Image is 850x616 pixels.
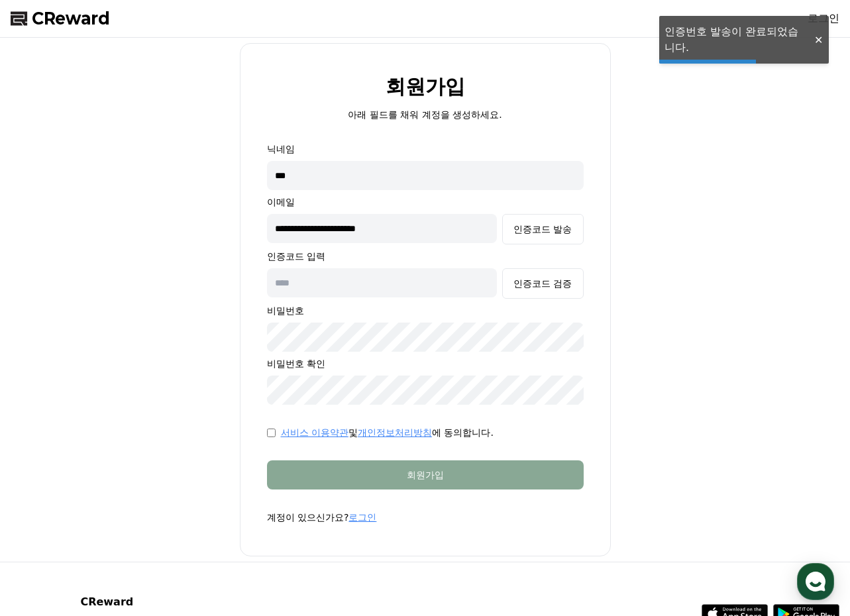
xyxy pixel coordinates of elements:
p: 비밀번호 [267,304,584,317]
p: 및 에 동의합니다. [281,426,494,439]
span: 설정 [205,440,221,450]
a: 개인정보처리방침 [358,427,432,438]
a: 서비스 이용약관 [281,427,348,438]
a: CReward [11,8,110,29]
p: 비밀번호 확인 [267,357,584,370]
span: 홈 [42,440,50,450]
button: 인증코드 발송 [502,214,583,244]
div: 인증코드 검증 [513,277,572,290]
a: 로그인 [808,11,839,26]
a: 로그인 [348,512,376,523]
button: 회원가입 [267,460,584,489]
a: 대화 [87,420,171,453]
p: 닉네임 [267,142,584,156]
p: 계정이 있으신가요? [267,511,584,524]
a: 설정 [171,420,254,453]
h2: 회원가입 [386,76,465,97]
p: 이메일 [267,195,584,209]
div: 인증코드 발송 [513,223,572,236]
span: CReward [32,8,110,29]
p: CReward [80,594,242,610]
a: 홈 [4,420,87,453]
p: 아래 필드를 채워 계정을 생성하세요. [348,108,502,121]
span: 대화 [121,440,137,451]
button: 인증코드 검증 [502,268,583,299]
p: 인증코드 입력 [267,250,584,263]
div: 회원가입 [293,468,557,482]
